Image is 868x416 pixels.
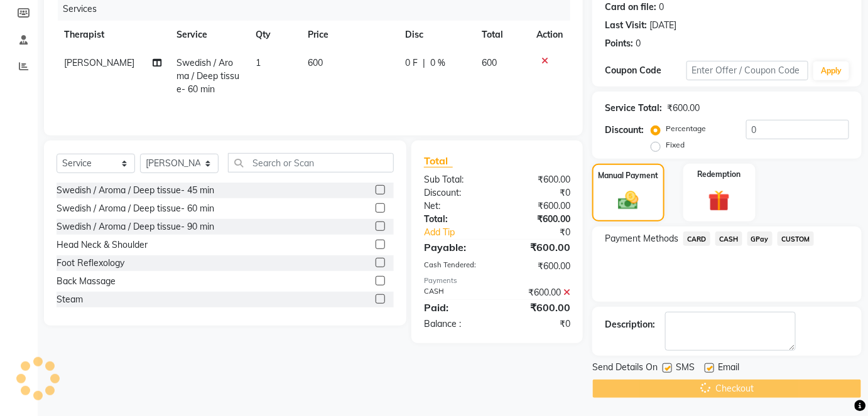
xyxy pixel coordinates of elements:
div: CASH [415,286,497,299]
div: Discount: [605,124,644,137]
img: _cash.svg [612,189,645,213]
div: Sub Total: [415,173,497,186]
div: Points: [605,37,633,50]
span: [PERSON_NAME] [64,57,134,68]
div: [DATE] [649,19,676,32]
div: Card on file: [605,1,656,14]
span: Payment Methods [605,232,678,245]
span: 600 [482,57,497,68]
div: Payable: [415,240,497,255]
span: 0 F [405,56,418,70]
div: Back Massage [57,275,116,288]
span: Send Details On [592,361,658,376]
input: Enter Offer / Coupon Code [686,61,809,80]
span: CASH [715,232,742,246]
div: Balance : [415,317,497,331]
div: 0 [636,37,641,50]
label: Redemption [698,169,741,180]
span: CUSTOM [778,232,814,246]
span: Email [718,361,739,376]
div: ₹600.00 [497,300,580,315]
a: Add Tip [415,226,511,239]
img: _gift.svg [702,188,737,215]
span: Swedish / Aroma / Deep tissue- 60 min [177,57,240,95]
div: Swedish / Aroma / Deep tissue- 90 min [57,220,214,233]
div: 0 [659,1,664,14]
th: Qty [248,21,300,49]
th: Total [474,21,529,49]
button: Apply [813,61,849,80]
label: Fixed [666,139,685,151]
div: Service Total: [605,102,662,115]
span: 0 % [430,56,445,70]
div: ₹600.00 [497,213,580,226]
label: Percentage [666,123,706,134]
th: Disc [398,21,475,49]
div: Swedish / Aroma / Deep tissue- 45 min [57,184,214,197]
div: Last Visit: [605,19,647,32]
div: Foot Reflexology [57,257,124,270]
div: Payments [424,275,570,286]
span: SMS [676,361,695,376]
div: ₹600.00 [497,240,580,255]
div: Head Neck & Shoulder [57,238,148,252]
div: ₹600.00 [497,260,580,273]
div: ₹600.00 [497,200,580,213]
div: ₹600.00 [497,173,580,186]
div: ₹600.00 [497,286,580,299]
span: 1 [256,57,261,68]
div: ₹0 [497,186,580,200]
input: Search or Scan [228,153,394,173]
div: Cash Tendered: [415,260,497,273]
div: ₹600.00 [667,102,700,115]
div: Net: [415,200,497,213]
span: GPay [747,232,773,246]
th: Price [300,21,397,49]
span: 600 [308,57,323,68]
div: ₹0 [511,226,580,239]
div: Paid: [415,300,497,315]
div: Discount: [415,186,497,200]
div: Steam [57,293,83,306]
span: Total [424,154,453,168]
div: Description: [605,318,655,331]
th: Action [529,21,570,49]
div: Coupon Code [605,64,686,77]
div: Total: [415,213,497,226]
th: Service [170,21,248,49]
div: ₹0 [497,317,580,331]
div: Swedish / Aroma / Deep tissue- 60 min [57,202,214,215]
span: CARD [683,232,710,246]
span: | [423,56,425,70]
th: Therapist [57,21,170,49]
label: Manual Payment [598,170,658,181]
